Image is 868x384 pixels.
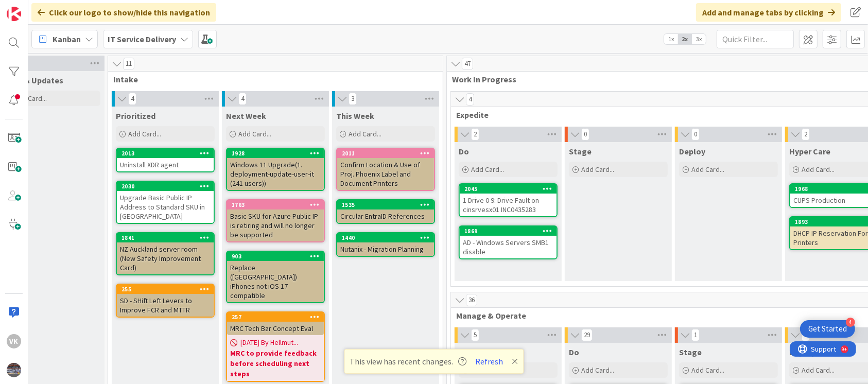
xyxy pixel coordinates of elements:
a: 1841NZ Auckland server room (New Safety Improvement Card) [116,232,215,275]
div: Nutanix - Migration Planning [337,242,434,256]
span: Add Card... [691,165,724,174]
a: 1928Windows 11 Upgrade(1. deployment-update-user-it (241 users)) [226,148,325,191]
div: 2030 [117,182,214,191]
div: NZ Auckland server room (New Safety Improvement Card) [117,242,214,274]
div: Uninstall XDR agent [117,158,214,171]
span: Stage [679,347,702,357]
span: 0 [691,128,700,141]
div: 2013Uninstall XDR agent [117,149,214,171]
div: 2011 [337,149,434,158]
span: 11 [123,58,134,70]
div: 1928 [232,150,324,157]
div: 2030 [121,183,214,190]
span: Add Card... [691,365,724,375]
div: Circular EntraID References [337,210,434,223]
div: 1869AD - Windows Servers SMB1 disable [460,226,557,258]
span: 4 [466,93,474,106]
div: 257MRC Tech Bar Concept Eval [227,312,324,335]
a: 257MRC Tech Bar Concept Eval[DATE] By Hellmut...MRC to provide feedback before scheduling next steps [226,311,325,382]
div: 1535Circular EntraID References [337,200,434,223]
div: 2045 [460,184,557,194]
div: 2030Upgrade Basic Public IP Address to Standard SKU in [GEOGRAPHIC_DATA] [117,182,214,223]
div: Add and manage tabs by clicking [696,3,841,22]
div: AD - Windows Servers SMB1 disable [460,236,557,258]
div: 2011Confirm Location & Use of Proj. Phoenix Label and Document Printers [337,149,434,190]
div: 2011 [342,150,434,157]
span: Deploy [679,146,705,156]
div: 1869 [464,228,557,235]
button: Refresh [472,355,507,368]
div: 1763Basic SKU for Azure Public IP is retiring and will no longer be supported [227,200,324,241]
div: 1841NZ Auckland server room (New Safety Improvement Card) [117,233,214,274]
div: 2013 [117,149,214,158]
b: IT Service Delivery [108,34,176,44]
span: This Week [336,111,374,121]
div: 903 [232,253,324,260]
span: Add Card... [14,94,47,103]
div: 2013 [121,150,214,157]
div: 1 Drive 0 9: Drive Fault on cinsrvesx01 INC0435283 [460,194,557,216]
span: 4 [238,93,247,105]
div: VK [7,334,21,348]
span: 1 [802,329,810,341]
div: 1440 [342,234,434,241]
div: MRC Tech Bar Concept Eval [227,322,324,335]
a: 20451 Drive 0 9: Drive Fault on cinsrvesx01 INC0435283 [459,183,558,217]
span: Add Card... [581,365,614,375]
span: Add Card... [471,165,504,174]
div: 1869 [460,226,557,236]
div: 903Replace ([GEOGRAPHIC_DATA]) iPhones not iOS 17 compatible [227,252,324,302]
span: Do [569,347,579,357]
div: 257 [232,313,324,321]
div: SD - SHift Left Levers to Improve FCR and MTTR [117,294,214,317]
span: 4 [128,93,136,105]
div: Windows 11 Upgrade(1. deployment-update-user-it (241 users)) [227,158,324,190]
span: 3 [349,93,357,105]
span: 1x [664,34,678,44]
span: 3x [692,34,706,44]
div: 255 [117,285,214,294]
span: Support [22,2,47,14]
div: 255 [121,286,214,293]
div: 1928 [227,149,324,158]
span: 47 [462,58,473,70]
img: avatar [7,363,21,377]
div: Get Started [808,324,847,334]
div: 255SD - SHift Left Levers to Improve FCR and MTTR [117,285,214,317]
a: 1440Nutanix - Migration Planning [336,232,435,257]
div: 1763 [227,200,324,210]
a: 1869AD - Windows Servers SMB1 disable [459,225,558,259]
span: Add Card... [802,365,835,375]
input: Quick Filter... [717,30,794,48]
span: Add Card... [238,129,271,138]
div: Click our logo to show/hide this navigation [31,3,216,22]
span: Stage [569,146,592,156]
div: 1535 [342,201,434,208]
div: Confirm Location & Use of Proj. Phoenix Label and Document Printers [337,158,434,190]
div: Basic SKU for Azure Public IP is retiring and will no longer be supported [227,210,324,241]
a: 2011Confirm Location & Use of Proj. Phoenix Label and Document Printers [336,148,435,191]
div: 1763 [232,201,324,208]
div: 4 [846,318,855,327]
span: News & Updates [2,75,63,85]
span: Deploy [789,347,815,357]
span: 29 [581,329,593,341]
a: 903Replace ([GEOGRAPHIC_DATA]) iPhones not iOS 17 compatible [226,251,325,303]
span: 36 [466,294,477,306]
span: Add Card... [128,129,161,138]
a: 1535Circular EntraID References [336,199,435,224]
a: 255SD - SHift Left Levers to Improve FCR and MTTR [116,284,215,318]
span: 5 [471,329,479,341]
a: 1763Basic SKU for Azure Public IP is retiring and will no longer be supported [226,199,325,242]
span: [DATE] By Hellmut... [240,337,298,348]
div: 1440Nutanix - Migration Planning [337,233,434,256]
div: 1841 [117,233,214,242]
span: Intake [113,74,430,84]
div: 1535 [337,200,434,210]
span: 2 [471,128,479,141]
span: This view has recent changes. [350,355,467,368]
img: Visit kanbanzone.com [7,7,21,21]
span: 2x [678,34,692,44]
span: Kanban [53,33,81,45]
span: 0 [581,128,589,141]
